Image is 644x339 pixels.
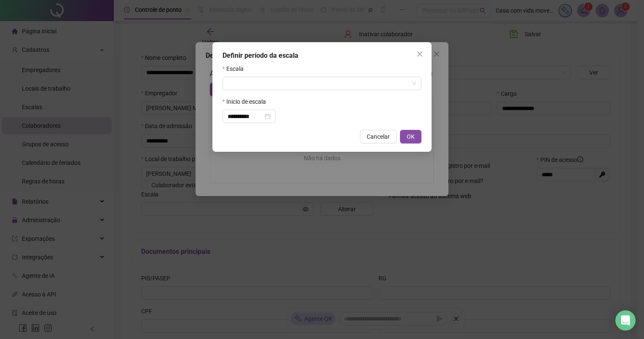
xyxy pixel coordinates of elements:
div: Definir período da escala [223,51,421,61]
label: Escala [223,64,249,73]
div: Open Intercom Messenger [615,310,636,331]
span: close [416,51,423,57]
span: OK [407,132,415,141]
button: Cancelar [360,130,397,143]
span: Cancelar [367,132,390,141]
button: OK [400,130,421,143]
button: Close [413,47,427,61]
label: Inicio de escala [223,97,271,106]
